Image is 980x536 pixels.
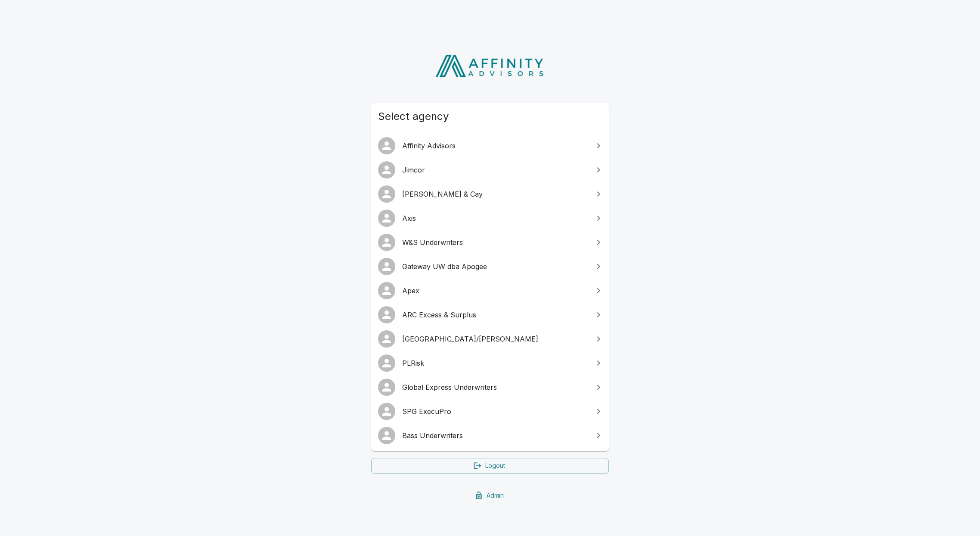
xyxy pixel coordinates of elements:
[371,327,609,351] a: [GEOGRAPHIC_DATA]/[PERSON_NAME]
[371,488,609,504] a: Admin
[371,254,609,279] a: Gateway UW dba Apogee
[371,206,609,230] a: Axis
[402,213,588,223] span: Axis
[378,110,602,123] span: Select agency
[402,189,588,199] span: [PERSON_NAME] & Cay
[402,237,588,248] span: W&S Underwriters
[371,351,609,375] a: PLRisk
[402,430,588,441] span: Bass Underwriters
[371,303,609,327] a: ARC Excess & Surplus
[371,279,609,303] a: Apex
[402,141,588,151] span: Affinity Advisors
[402,382,588,392] span: Global Express Underwriters
[371,230,609,254] a: W&S Underwriters
[402,334,588,344] span: [GEOGRAPHIC_DATA]/[PERSON_NAME]
[402,165,588,175] span: Jimcor
[371,423,609,448] a: Bass Underwriters
[371,158,609,182] a: Jimcor
[402,358,588,368] span: PLRisk
[371,458,609,474] a: Logout
[402,406,588,417] span: SPG ExecuPro
[371,375,609,399] a: Global Express Underwriters
[402,285,588,296] span: Apex
[371,182,609,206] a: [PERSON_NAME] & Cay
[371,134,609,158] a: Affinity Advisors
[402,261,588,272] span: Gateway UW dba Apogee
[428,52,552,80] img: Affinity Advisors Logo
[371,399,609,423] a: SPG ExecuPro
[402,310,588,320] span: ARC Excess & Surplus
